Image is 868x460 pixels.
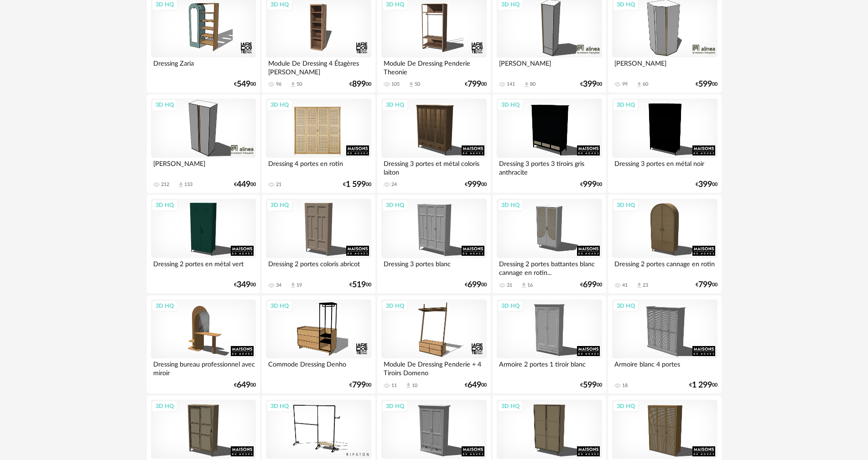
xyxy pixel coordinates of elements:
[147,195,260,293] a: 3D HQ Dressing 2 portes en métal vert €34900
[234,81,256,88] div: € 00
[408,81,415,88] span: Download icon
[622,282,628,289] div: 41
[184,181,192,188] div: 133
[266,158,371,176] div: Dressing 4 portes en rotin
[613,99,639,111] div: 3D HQ
[237,282,250,288] span: 349
[382,99,408,111] div: 3D HQ
[276,81,281,88] div: 96
[583,81,597,88] span: 399
[580,81,602,88] div: € 00
[692,382,712,388] span: 1 299
[497,400,524,412] div: 3D HQ
[266,358,371,377] div: Commode Dressing Denho
[151,158,256,176] div: [PERSON_NAME]
[622,382,628,389] div: 18
[296,282,302,289] div: 19
[497,199,524,211] div: 3D HQ
[465,181,487,188] div: € 00
[405,382,412,389] span: Download icon
[147,295,260,394] a: 3D HQ Dressing bureau professionnel avec miroir €64900
[381,57,486,76] div: Module De Dressing Penderie Theonie
[612,57,717,76] div: [PERSON_NAME]
[612,258,717,276] div: Dressing 2 portes cannage en rotin
[276,282,281,289] div: 34
[391,81,400,88] div: 105
[497,300,524,312] div: 3D HQ
[377,195,490,293] a: 3D HQ Dressing 3 portes blanc €69900
[381,258,486,276] div: Dressing 3 portes blanc
[352,382,366,388] span: 799
[497,358,602,377] div: Armoire 2 portes 1 tiroir blanc
[343,181,371,188] div: € 00
[382,300,408,312] div: 3D HQ
[608,195,721,293] a: 3D HQ Dressing 2 portes cannage en rotin 41 Download icon 23 €79900
[266,99,293,111] div: 3D HQ
[266,300,293,312] div: 3D HQ
[698,282,712,288] span: 799
[497,57,602,76] div: [PERSON_NAME]
[151,400,178,412] div: 3D HQ
[507,282,512,289] div: 31
[530,81,535,88] div: 80
[391,181,397,188] div: 24
[262,195,375,293] a: 3D HQ Dressing 2 portes coloris abricot 34 Download icon 19 €51900
[636,81,643,88] span: Download icon
[151,57,256,76] div: Dressing Zaria
[352,282,366,288] span: 519
[689,382,717,388] div: € 00
[349,382,371,388] div: € 00
[468,382,481,388] span: 649
[237,81,250,88] span: 549
[381,158,486,176] div: Dressing 3 portes et métal coloris laiton
[493,94,606,193] a: 3D HQ Dressing 3 portes 3 tiroirs gris anthracite €99900
[346,181,366,188] span: 1 599
[177,181,184,188] span: Download icon
[583,382,597,388] span: 599
[497,158,602,176] div: Dressing 3 portes 3 tiroirs gris anthracite
[381,358,486,377] div: Module De Dressing Penderie + 4 Tiroirs Domeno
[234,181,256,188] div: € 00
[493,195,606,293] a: 3D HQ Dressing 2 portes battantes blanc cannage en rotin... 31 Download icon 16 €69900
[151,300,178,312] div: 3D HQ
[234,382,256,388] div: € 00
[613,199,639,211] div: 3D HQ
[622,81,628,88] div: 99
[237,181,250,188] span: 449
[151,199,178,211] div: 3D HQ
[266,400,293,412] div: 3D HQ
[349,282,371,288] div: € 00
[507,81,515,88] div: 141
[266,57,371,76] div: Module De Dressing 4 Étagères [PERSON_NAME]
[151,358,256,377] div: Dressing bureau professionnel avec miroir
[612,158,717,176] div: Dressing 3 portes en métal noir
[613,300,639,312] div: 3D HQ
[465,81,487,88] div: € 00
[698,81,712,88] span: 599
[497,99,524,111] div: 3D HQ
[636,282,643,289] span: Download icon
[643,282,648,289] div: 23
[608,94,721,193] a: 3D HQ Dressing 3 portes en métal noir €39900
[266,258,371,276] div: Dressing 2 portes coloris abricot
[391,382,397,389] div: 11
[583,282,597,288] span: 699
[468,282,481,288] span: 699
[520,282,527,289] span: Download icon
[382,400,408,412] div: 3D HQ
[527,282,533,289] div: 16
[276,181,281,188] div: 21
[296,81,302,88] div: 50
[613,400,639,412] div: 3D HQ
[643,81,648,88] div: 60
[523,81,530,88] span: Download icon
[262,94,375,193] a: 3D HQ Dressing 4 portes en rotin 21 €1 59900
[412,382,417,389] div: 10
[349,81,371,88] div: € 00
[377,295,490,394] a: 3D HQ Module De Dressing Penderie + 4 Tiroirs Domeno 11 Download icon 10 €64900
[352,81,366,88] span: 899
[237,382,250,388] span: 649
[580,382,602,388] div: € 00
[290,282,296,289] span: Download icon
[151,99,178,111] div: 3D HQ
